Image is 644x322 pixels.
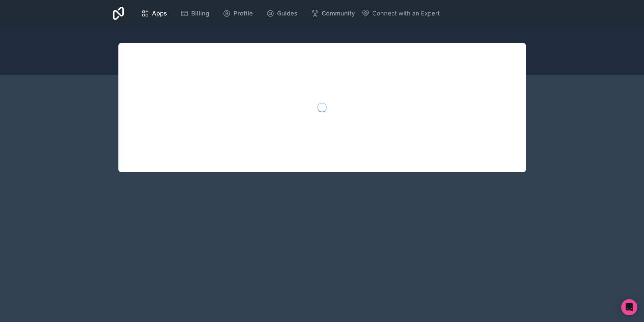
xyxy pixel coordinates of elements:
div: Open Intercom Messenger [621,299,637,315]
span: Profile [233,9,253,18]
span: Guides [277,9,298,18]
a: Apps [136,6,172,21]
a: Community [306,6,360,21]
a: Billing [175,6,215,21]
a: Profile [217,6,258,21]
a: Guides [261,6,303,21]
button: Connect with an Expert [362,9,440,18]
span: Apps [152,9,167,18]
span: Community [322,9,355,18]
span: Connect with an Expert [372,9,440,18]
span: Billing [191,9,209,18]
